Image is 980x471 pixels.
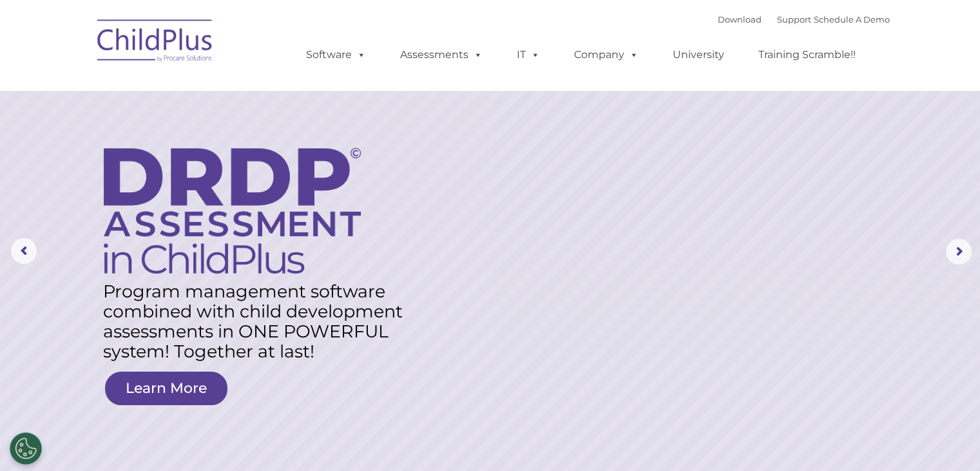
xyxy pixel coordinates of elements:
[179,138,234,148] span: Phone number
[104,148,361,274] img: DRDP Assessment in ChildPlus
[91,10,220,75] img: ChildPlus by Procare Solutions
[105,372,227,405] a: Learn More
[660,42,737,68] a: University
[504,42,553,68] a: IT
[103,281,417,361] rs-layer: Program management software combined with child development assessments in ONE POWERFUL system! T...
[179,85,218,95] span: Last name
[561,42,651,68] a: Company
[718,14,890,25] font: |
[814,14,890,25] a: Schedule A Demo
[293,42,379,68] a: Software
[777,14,811,25] a: Support
[745,42,869,68] a: Training Scramble!!
[10,432,42,465] button: Cookies Settings
[718,14,762,25] a: Download
[387,42,495,68] a: Assessments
